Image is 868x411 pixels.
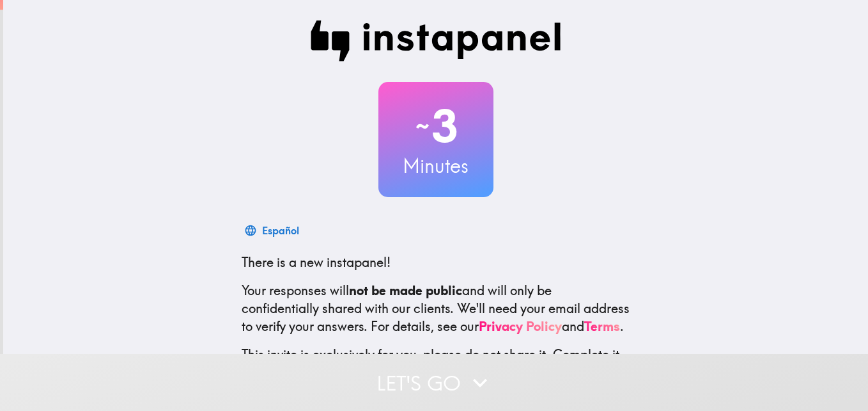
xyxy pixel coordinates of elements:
[242,254,391,270] span: There is a new instapanel!
[479,318,562,334] a: Privacy Policy
[378,100,493,152] h2: 3
[414,107,431,145] span: ~
[349,282,462,298] b: not be made public
[242,346,630,382] p: This invite is exclusively for you, please do not share it. Complete it soon because spots are li...
[311,20,561,61] img: Instapanel
[378,152,493,179] h3: Minutes
[242,282,630,335] p: Your responses will and will only be confidentially shared with our clients. We'll need your emai...
[262,222,299,239] div: Español
[242,218,304,243] button: Español
[584,318,620,334] a: Terms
